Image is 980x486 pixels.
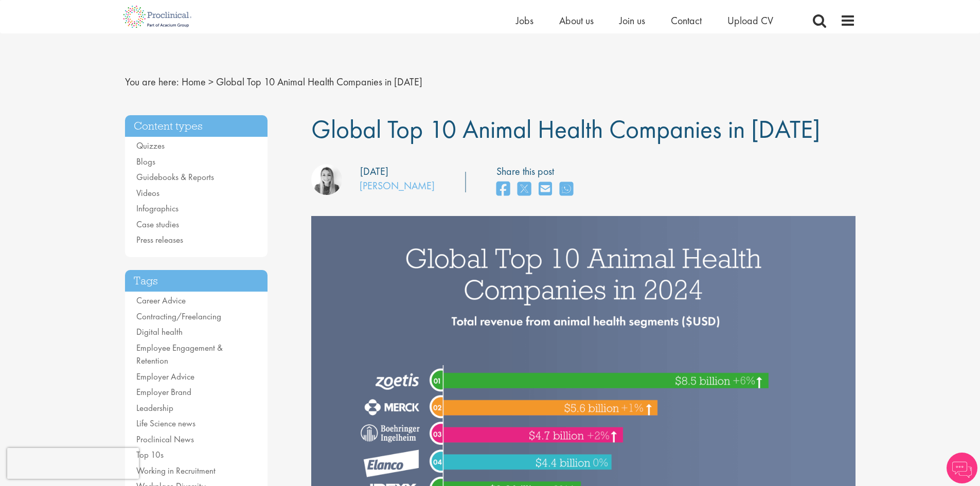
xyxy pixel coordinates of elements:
a: Join us [619,14,645,27]
a: Press releases [136,234,183,245]
a: Quizzes [136,140,165,151]
span: Global Top 10 Animal Health Companies in [DATE] [311,113,820,146]
a: Jobs [516,14,533,27]
span: > [208,75,213,88]
img: Chatbot [947,453,977,483]
a: Proclinical News [136,434,194,445]
a: Videos [136,187,159,199]
span: You are here: [125,75,179,88]
a: Digital health [136,326,183,337]
a: Employer Brand [136,386,191,398]
iframe: reCAPTCHA [7,448,139,479]
a: Infographics [136,203,179,214]
a: Leadership [136,402,173,413]
h3: Tags [125,270,268,292]
h3: Content types [125,115,268,137]
a: Employer Advice [136,371,194,382]
a: breadcrumb link [182,75,206,88]
a: Employee Engagement & Retention [136,342,223,367]
span: Global Top 10 Animal Health Companies in [DATE] [216,75,422,88]
a: Guidebooks & Reports [136,171,214,183]
div: [DATE] [360,164,388,179]
a: Contact [671,14,702,27]
a: Upload CV [727,14,773,27]
a: Career Advice [136,295,186,306]
a: share on whats app [560,178,573,201]
a: share on email [539,178,552,201]
a: Top 10s [136,449,164,460]
img: Hannah Burke [311,164,342,195]
a: share on twitter [518,178,531,201]
label: Share this post [496,164,578,179]
a: Contracting/Freelancing [136,311,221,322]
a: Working in Recruitment [136,465,216,476]
a: Case studies [136,219,179,230]
a: About us [559,14,594,27]
a: [PERSON_NAME] [360,179,435,192]
a: Life Science news [136,418,195,429]
a: Blogs [136,156,155,167]
a: share on facebook [496,178,510,201]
